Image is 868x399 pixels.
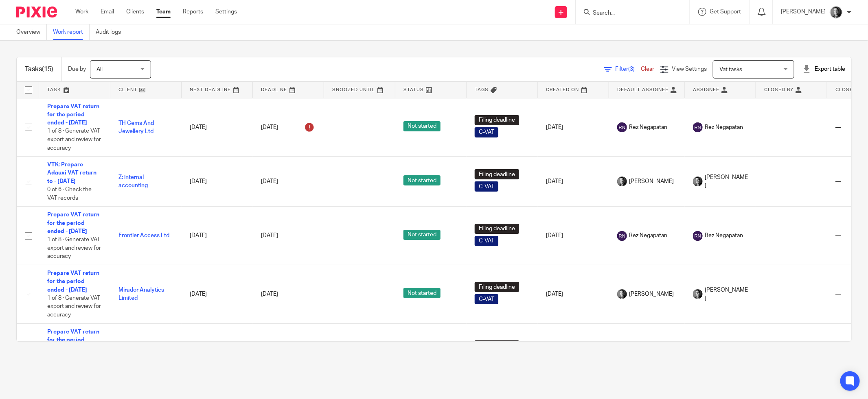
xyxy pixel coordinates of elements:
[403,288,441,298] span: Not started
[629,290,674,298] span: [PERSON_NAME]
[538,157,609,207] td: [DATE]
[101,8,114,16] a: Email
[183,8,203,16] a: Reports
[47,129,101,151] span: 1 of 8 · Generate VAT export and review for accuracy
[693,122,703,132] img: svg%3E
[47,270,99,293] a: Prepare VAT return for the period ended - [DATE]
[261,231,316,240] div: [DATE]
[118,120,154,134] a: TH Gems And Jewellery Ltd
[53,24,90,40] a: Work report
[126,8,144,16] a: Clients
[47,104,99,126] a: Prepare VAT return for the period ended - [DATE]
[830,6,843,19] img: DSC_9061-3.jpg
[693,177,703,186] img: DSC_9061-3.jpg
[628,66,635,72] span: (3)
[693,231,703,241] img: svg%3E
[705,123,743,131] span: Rez Negapatan
[615,66,641,72] span: Filter
[475,224,519,234] span: Filing deadline
[693,289,703,299] img: DSC_9061-3.jpg
[538,207,609,265] td: [DATE]
[475,282,519,292] span: Filing deadline
[42,66,53,72] span: (15)
[182,98,253,157] td: [DATE]
[629,177,674,185] span: [PERSON_NAME]
[475,169,519,179] span: Filing deadline
[261,177,316,185] div: [DATE]
[182,265,253,323] td: [DATE]
[705,173,748,190] span: [PERSON_NAME]
[629,123,667,131] span: Rez Negapatan
[710,9,741,15] span: Get Support
[403,121,441,131] span: Not started
[68,65,86,73] p: Due by
[672,66,707,72] span: View Settings
[475,87,489,92] span: Tags
[802,65,845,73] div: Export table
[617,122,627,132] img: svg%3E
[182,207,253,265] td: [DATE]
[47,212,99,234] a: Prepare VAT return for the period ended - [DATE]
[261,121,316,134] div: [DATE]
[719,67,742,72] span: Vat tasks
[47,295,101,318] span: 1 of 8 · Generate VAT export and review for accuracy
[475,340,519,351] span: Filing deadline
[156,8,171,16] a: Team
[781,8,826,16] p: [PERSON_NAME]
[118,287,164,301] a: Mirador Analytics Limited
[475,127,498,137] span: C-VAT
[261,290,316,298] div: [DATE]
[617,177,627,186] img: DSC_9061-3.jpg
[118,233,169,238] a: Frontier Access Ltd
[118,174,148,188] a: Z: internal accounting
[47,237,101,259] span: 1 of 8 · Generate VAT export and review for accuracy
[215,8,237,16] a: Settings
[475,115,519,125] span: Filing deadline
[617,289,627,299] img: DSC_9061-3.jpg
[403,230,441,240] span: Not started
[182,323,253,382] td: [DATE]
[96,24,127,40] a: Audit logs
[16,24,47,40] a: Overview
[25,65,53,74] h1: Tasks
[617,231,627,241] img: svg%3E
[475,294,498,304] span: C-VAT
[182,157,253,207] td: [DATE]
[705,286,748,303] span: [PERSON_NAME]
[705,231,743,240] span: Rez Negapatan
[592,10,665,17] input: Search
[47,329,99,351] a: Prepare VAT return for the period ended - [DATE]
[538,98,609,157] td: [DATE]
[16,7,57,17] img: Pixie
[475,236,498,246] span: C-VAT
[641,66,654,72] a: Clear
[47,162,96,184] a: VTK: Prepare Adauxi VAT return to - [DATE]
[629,231,667,240] span: Rez Negapatan
[403,175,441,185] span: Not started
[47,187,92,201] span: 0 of 6 · Check the VAT records
[75,8,88,16] a: Work
[96,67,103,72] span: All
[538,265,609,323] td: [DATE]
[475,181,498,192] span: C-VAT
[538,323,609,382] td: [DATE]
